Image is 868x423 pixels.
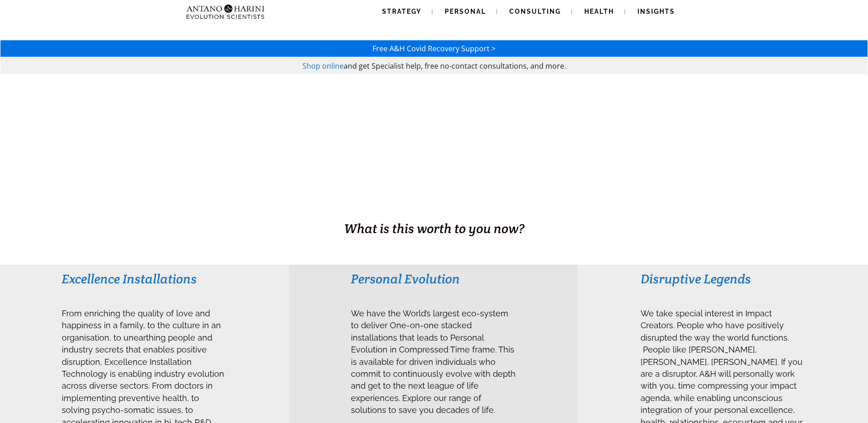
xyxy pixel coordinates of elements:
[382,8,421,15] span: Strategy
[445,8,486,15] span: Personal
[584,8,614,15] span: Health
[637,8,675,15] span: Insights
[344,61,566,71] span: and get Specialist help, free no-contact consultations, and more.
[372,43,496,54] a: Free A&H Covid Recovery Support >
[1,200,867,219] h1: BUSINESS. HEALTH. Family. Legacy
[344,220,524,237] span: What is this worth to you now?
[641,271,806,287] h3: Disruptive Legends
[509,8,561,15] span: Consulting
[351,271,516,287] h3: Personal Evolution
[62,271,227,287] h3: Excellence Installations
[351,309,516,415] span: We have the World’s largest eco-system to deliver One-on-one stacked installations that leads to ...
[302,61,344,71] a: Shop online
